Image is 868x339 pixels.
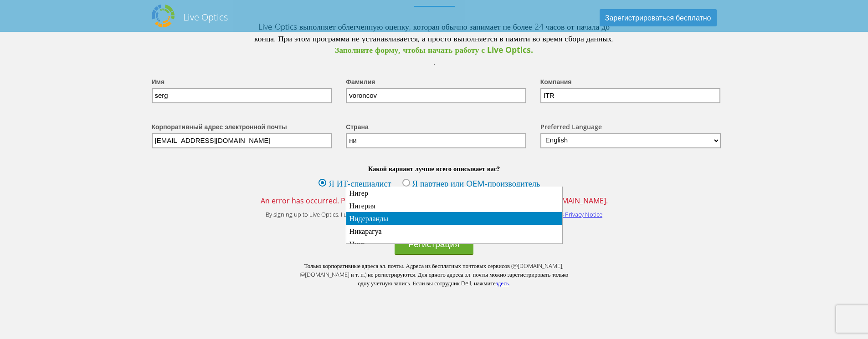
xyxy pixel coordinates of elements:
[318,177,391,191] label: Я ИТ-специалист
[183,11,228,23] h2: Live Optics
[143,196,726,206] span: An error has occurred. Please try again in a few minutes or contact support at [URL][DOMAIN_NAME].
[346,187,562,199] li: Нигер
[252,210,616,219] p: By signing up to Live Optics, I understand that my personal data will be treated in accordance wi...
[346,212,562,225] li: Нидерланды
[346,225,562,238] li: Никарагуа
[152,77,165,88] label: Имя
[402,177,540,191] label: Я партнер или OEM-производитель
[535,210,602,218] a: Live Optics Privacy Notice
[143,164,726,173] b: Какой вариант лучше всего описывает вас?
[540,122,602,133] label: Preferred Language
[298,262,571,287] p: Только корпоративные адреса эл. почты. Адреса из бесплатных почтовых сервисов (@[DOMAIN_NAME], @[...
[346,199,562,212] li: Нигерия
[496,279,509,287] a: здесь
[252,21,616,67] p: Live Optics выполняет облегченную оценку, которая обычно занимает не более 24 часов от начала до ...
[600,9,717,26] a: Зарегистрироваться бесплатно
[346,238,562,250] li: Ниуэ
[152,5,175,27] img: Dell Dpack
[395,235,473,255] button: Регистрация
[346,133,526,148] input: Start typing to search for a country
[540,77,572,88] label: Компания
[152,122,287,133] label: Корпоративный адрес электронной почты
[252,44,616,56] span: Заполните форму, чтобы начать работу с Live Optics.
[346,122,369,133] label: Страна
[346,77,375,88] label: Фамилия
